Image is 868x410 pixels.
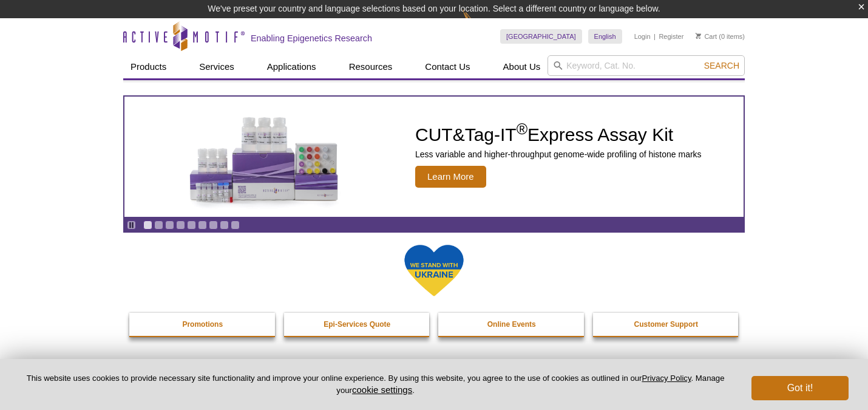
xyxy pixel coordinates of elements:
[696,32,717,41] a: Cart
[642,374,691,383] a: Privacy Policy
[198,220,207,230] a: Go to slide 6
[418,55,477,78] a: Contact Us
[517,120,527,137] sup: ®
[634,320,698,329] strong: Customer Support
[129,313,276,336] a: Promotions
[154,220,163,230] a: Go to slide 2
[548,55,745,76] input: Keyword, Cat. No.
[220,220,229,230] a: Go to slide 8
[634,32,651,41] a: Login
[192,55,242,78] a: Services
[143,220,152,230] a: Go to slide 1
[593,313,740,336] a: Customer Support
[324,320,390,329] strong: Epi-Services Quote
[704,61,739,70] span: Search
[284,313,431,336] a: Epi-Services Quote
[176,220,185,230] a: Go to slide 4
[187,220,196,230] a: Go to slide 5
[342,55,400,78] a: Resources
[127,220,136,230] a: Toggle autoplay
[496,55,548,78] a: About Us
[654,29,656,44] li: |
[463,9,495,38] img: Change Here
[182,320,223,329] strong: Promotions
[487,320,536,329] strong: Online Events
[438,313,585,336] a: Online Events
[260,55,324,78] a: Applications
[700,60,743,71] button: Search
[415,126,702,144] h2: CUT&Tag-IT Express Assay Kit
[659,32,683,41] a: Register
[19,373,731,396] p: This website uses cookies to provide necessary site functionality and improve your online experie...
[231,220,240,230] a: Go to slide 9
[124,97,744,217] a: CUT&Tag-IT Express Assay Kit CUT&Tag-IT®Express Assay Kit Less variable and higher-throughput gen...
[588,29,622,44] a: English
[165,220,174,230] a: Go to slide 3
[696,29,745,44] li: (0 items)
[415,149,702,160] p: Less variable and higher-throughput genome-wide profiling of histone marks
[251,33,372,44] h2: Enabling Epigenetics Research
[415,166,486,188] span: Learn More
[696,33,701,39] img: Your Cart
[209,220,218,230] a: Go to slide 7
[124,97,744,217] article: CUT&Tag-IT Express Assay Kit
[500,29,582,44] a: [GEOGRAPHIC_DATA]
[751,376,849,400] button: Got it!
[164,90,364,224] img: CUT&Tag-IT Express Assay Kit
[404,244,464,298] img: We Stand With Ukraine
[352,384,412,395] button: cookie settings
[123,55,174,78] a: Products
